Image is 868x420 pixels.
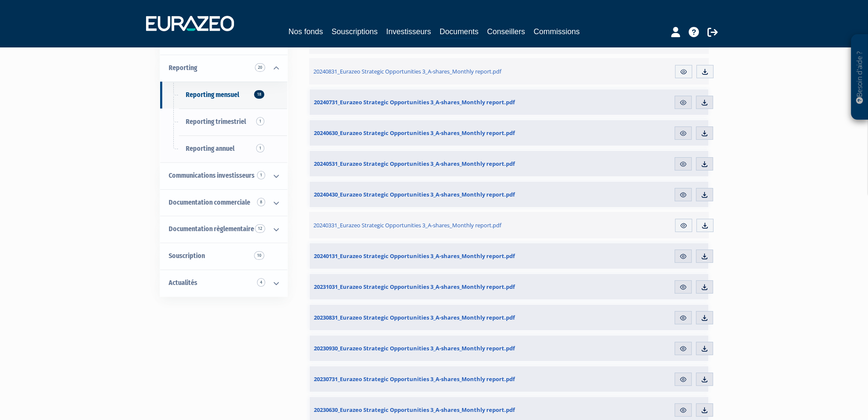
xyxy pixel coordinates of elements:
[160,135,287,162] a: Reporting annuel1
[314,160,515,167] span: 20240531_Eurazeo Strategic Opportunities 3_A-shares_Monthly report.pdf
[160,270,287,297] a: Actualités 4
[701,314,708,322] img: download.svg
[314,252,515,260] span: 20240131_Eurazeo Strategic Opportunities 3_A-shares_Monthly report.pdf
[440,26,479,39] a: Documents
[680,222,687,229] img: eye.svg
[314,406,515,414] span: 20230630_Eurazeo Strategic Opportunities 3_A-shares_Monthly report.pdf
[386,26,431,38] a: Investisseurs
[701,99,708,106] img: download.svg
[169,252,205,260] span: Souscription
[257,198,265,206] span: 8
[701,253,708,260] img: download.svg
[679,314,687,322] img: eye.svg
[255,63,265,72] span: 20
[257,278,265,287] span: 4
[254,90,264,99] span: 18
[313,221,501,229] span: 20240331_Eurazeo Strategic Opportunities 3_A-shares_Monthly report.pdf
[679,283,687,291] img: eye.svg
[309,212,561,238] a: 20240331_Eurazeo Strategic Opportunities 3_A-shares_Monthly report.pdf
[314,129,515,137] span: 20240630_Eurazeo Strategic Opportunities 3_A-shares_Monthly report.pdf
[855,39,865,116] p: Besoin d'aide ?
[310,182,561,207] a: 20240430_Eurazeo Strategic Opportunities 3_A-shares_Monthly report.pdf
[186,117,246,126] span: Reporting trimestriel
[169,225,254,233] span: Documentation règlementaire
[160,109,287,135] a: Reporting trimestriel1
[169,64,197,72] span: Reporting
[314,344,515,352] span: 20230930_Eurazeo Strategic Opportunities 3_A-shares_Monthly report.pdf
[160,189,287,216] a: Documentation commerciale 8
[534,26,580,38] a: Commissions
[701,406,708,414] img: download.svg
[186,144,234,153] span: Reporting annuel
[146,16,234,31] img: 1732889491-logotype_eurazeo_blanc_rvb.png
[701,160,708,168] img: download.svg
[160,55,287,82] a: Reporting 20
[679,406,687,414] img: eye.svg
[679,129,687,137] img: eye.svg
[169,279,197,287] span: Actualités
[309,58,561,85] a: 20240831_Eurazeo Strategic Opportunities 3_A-shares_Monthly report.pdf
[255,224,265,233] span: 12
[701,191,708,199] img: download.svg
[314,375,515,383] span: 20230731_Eurazeo Strategic Opportunities 3_A-shares_Monthly report.pdf
[288,26,323,38] a: Nos fonds
[186,91,239,99] span: Reporting mensuel
[680,68,687,76] img: eye.svg
[254,251,264,260] span: 10
[160,216,287,243] a: Documentation règlementaire 12
[310,243,561,269] a: 20240131_Eurazeo Strategic Opportunities 3_A-shares_Monthly report.pdf
[256,117,264,126] span: 1
[310,274,561,300] a: 20231031_Eurazeo Strategic Opportunities 3_A-shares_Monthly report.pdf
[487,26,525,38] a: Conseillers
[169,171,254,179] span: Communications investisseurs
[679,253,687,260] img: eye.svg
[701,222,709,229] img: download.svg
[160,162,287,189] a: Communications investisseurs 1
[701,129,708,137] img: download.svg
[701,68,709,76] img: download.svg
[314,314,515,321] span: 20230831_Eurazeo Strategic Opportunities 3_A-shares_Monthly report.pdf
[257,171,265,179] span: 1
[679,160,687,168] img: eye.svg
[160,243,287,270] a: Souscription10
[310,89,561,115] a: 20240731_Eurazeo Strategic Opportunities 3_A-shares_Monthly report.pdf
[310,120,561,146] a: 20240630_Eurazeo Strategic Opportunities 3_A-shares_Monthly report.pdf
[314,98,515,106] span: 20240731_Eurazeo Strategic Opportunities 3_A-shares_Monthly report.pdf
[701,345,708,352] img: download.svg
[310,366,561,392] a: 20230731_Eurazeo Strategic Opportunities 3_A-shares_Monthly report.pdf
[310,151,561,176] a: 20240531_Eurazeo Strategic Opportunities 3_A-shares_Monthly report.pdf
[679,376,687,383] img: eye.svg
[160,82,287,109] a: Reporting mensuel18
[331,26,377,38] a: Souscriptions
[701,376,708,383] img: download.svg
[313,68,501,75] span: 20240831_Eurazeo Strategic Opportunities 3_A-shares_Monthly report.pdf
[679,99,687,106] img: eye.svg
[314,191,515,198] span: 20240430_Eurazeo Strategic Opportunities 3_A-shares_Monthly report.pdf
[701,283,708,291] img: download.svg
[314,283,515,291] span: 20231031_Eurazeo Strategic Opportunities 3_A-shares_Monthly report.pdf
[310,335,561,361] a: 20230930_Eurazeo Strategic Opportunities 3_A-shares_Monthly report.pdf
[310,305,561,330] a: 20230831_Eurazeo Strategic Opportunities 3_A-shares_Monthly report.pdf
[679,191,687,199] img: eye.svg
[169,198,250,206] span: Documentation commerciale
[256,144,264,153] span: 1
[679,345,687,352] img: eye.svg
